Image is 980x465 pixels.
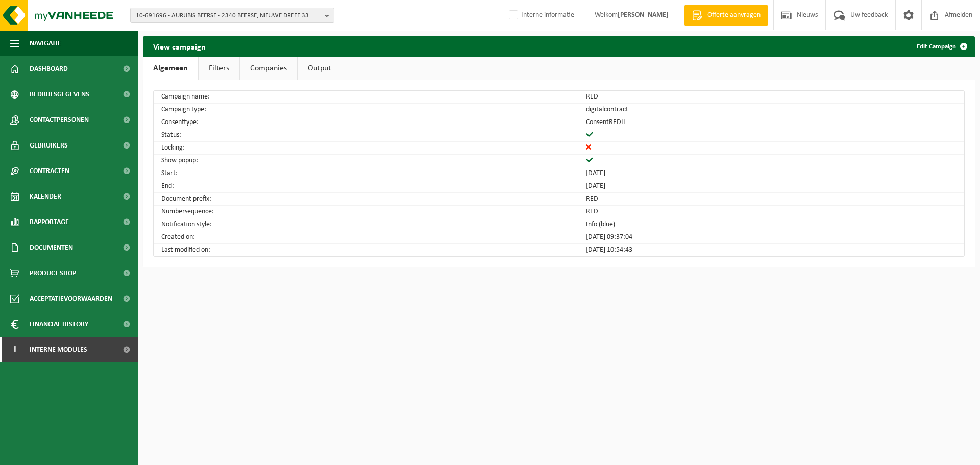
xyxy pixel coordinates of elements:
a: Output [298,57,341,80]
td: Created on: [154,231,578,244]
td: Info (blue) [578,218,964,231]
td: Notification style: [154,218,578,231]
span: Bedrijfsgegevens [30,82,89,107]
td: [DATE] 09:37:04 [578,231,964,244]
td: [DATE] 10:54:43 [578,244,964,256]
td: [DATE] [578,167,964,180]
span: Offerte aanvragen [705,10,763,20]
span: Contracten [30,158,69,184]
span: 10-691696 - AURUBIS BEERSE - 2340 BEERSE, NIEUWE DREEF 33 [136,8,321,23]
td: Start: [154,167,578,180]
span: I [10,337,19,362]
td: RED [578,206,964,218]
button: 10-691696 - AURUBIS BEERSE - 2340 BEERSE, NIEUWE DREEF 33 [130,8,334,23]
span: Acceptatievoorwaarden [30,286,112,311]
td: ConsentREDII [578,116,964,129]
img: check.png [586,157,593,162]
td: RED [578,91,964,104]
td: Show popup: [154,155,578,167]
strong: [PERSON_NAME] [618,11,669,19]
td: Campaign type: [154,104,578,116]
img: check.png [586,132,593,137]
td: Numbersequence: [154,206,578,218]
td: Locking: [154,142,578,155]
a: Edit Campaign [909,36,974,57]
span: Contactpersonen [30,107,89,133]
td: RED [578,193,964,206]
td: Campaign name: [154,91,578,104]
span: Documenten [30,235,73,260]
td: Consenttype: [154,116,578,129]
a: Companies [240,57,297,80]
span: Interne modules [30,337,87,362]
td: digitalcontract [578,104,964,116]
h2: View campaign [143,36,216,56]
span: Financial History [30,311,88,337]
label: Interne informatie [507,8,574,23]
span: Dashboard [30,56,68,82]
td: End: [154,180,578,193]
span: Product Shop [30,260,76,286]
td: [DATE] [578,180,964,193]
img: error.png [586,144,591,150]
a: Offerte aanvragen [684,5,768,26]
span: Navigatie [30,31,61,56]
span: Kalender [30,184,61,209]
span: Rapportage [30,209,69,235]
a: Algemeen [143,57,198,80]
span: Gebruikers [30,133,68,158]
td: Document prefix: [154,193,578,206]
td: Status: [154,129,578,142]
a: Filters [199,57,239,80]
td: Last modified on: [154,244,578,256]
